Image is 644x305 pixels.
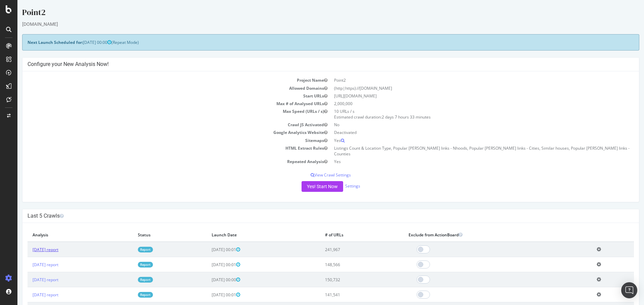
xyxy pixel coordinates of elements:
[10,92,313,100] td: Start URLs
[303,228,386,242] th: # of URLs
[189,228,303,242] th: Launch Date
[313,92,616,100] td: [URL][DOMAIN_NAME]
[10,107,313,121] td: Max Speed (URLs / s)
[10,137,313,144] td: Sitemaps
[10,61,616,68] h4: Configure your New Analysis Now!
[303,257,386,272] td: 148,566
[115,228,189,242] th: Status
[284,181,326,192] button: Yes! Start Now
[15,277,41,283] a: [DATE] report
[313,129,616,136] td: Deactivated
[10,129,313,136] td: Google Analytics Website
[313,76,616,84] td: Point2
[10,158,313,165] td: Repeated Analysis
[120,277,136,283] a: Report
[386,228,574,242] th: Exclude from ActionBoard
[303,272,386,287] td: 150,732
[621,282,637,298] div: Open Intercom Messenger
[10,172,616,178] p: View Crawl Settings
[313,137,616,144] td: Yes
[303,242,386,257] td: 241,967
[10,228,115,242] th: Analysis
[10,144,313,158] td: HTML Extract Rules
[10,121,313,129] td: Crawl JS Activated
[194,292,223,298] span: [DATE] 00:01
[313,121,616,129] td: No
[5,7,622,21] div: Point2
[120,247,136,252] a: Report
[5,21,622,27] div: [DOMAIN_NAME]
[15,262,41,268] a: [DATE] report
[303,287,386,302] td: 141,541
[313,100,616,107] td: 2,000,000
[313,144,616,158] td: Listings Count & Location Type, Popular [PERSON_NAME] links - Nhoods, Popular [PERSON_NAME] links...
[313,158,616,165] td: Yes
[194,247,223,252] span: [DATE] 00:01
[194,262,223,268] span: [DATE] 00:01
[328,183,343,189] a: Settings
[65,40,94,45] span: [DATE] 00:00
[10,213,616,219] h4: Last 5 Crawls
[364,114,413,120] span: 2 days 7 hours 33 minutes
[313,84,616,92] td: (http|https)://[DOMAIN_NAME]
[15,292,41,298] a: [DATE] report
[15,247,41,252] a: [DATE] report
[120,292,136,298] a: Report
[5,34,622,51] div: (Repeat Mode)
[10,84,313,92] td: Allowed Domains
[10,100,313,107] td: Max # of Analysed URLs
[194,277,223,283] span: [DATE] 00:00
[10,40,65,45] strong: Next Launch Scheduled for:
[313,107,616,121] td: 10 URLs / s Estimated crawl duration:
[120,262,136,268] a: Report
[10,76,313,84] td: Project Name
